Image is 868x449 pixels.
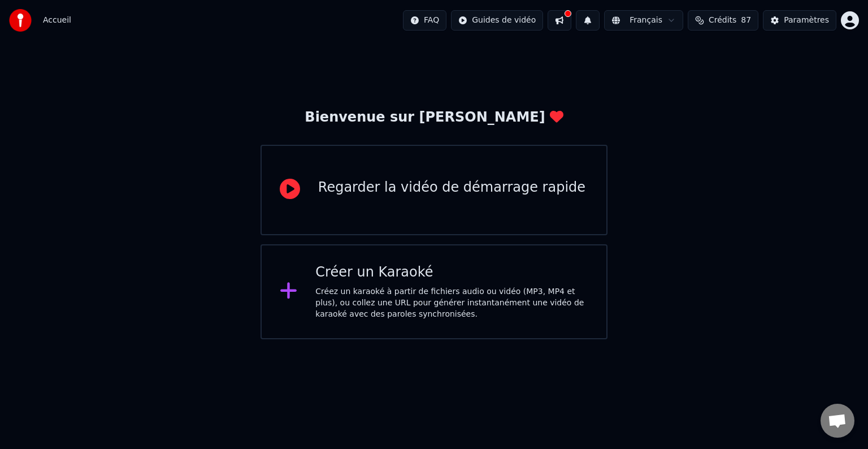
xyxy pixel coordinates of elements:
[315,264,588,282] div: Créer un Karaoké
[451,10,543,31] button: Guides de vidéo
[318,179,585,197] div: Regarder la vidéo de démarrage rapide
[305,109,563,127] div: Bienvenue sur [PERSON_NAME]
[763,10,836,31] button: Paramètres
[741,15,751,26] span: 87
[709,15,736,26] span: Crédits
[315,286,588,320] div: Créez un karaoké à partir de fichiers audio ou vidéo (MP3, MP4 et plus), ou collez une URL pour g...
[784,15,829,26] div: Paramètres
[688,10,758,31] button: Crédits87
[403,10,446,31] button: FAQ
[43,15,71,26] nav: breadcrumb
[43,15,71,26] span: Accueil
[821,404,854,438] a: Ouvrir le chat
[9,9,32,32] img: youka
